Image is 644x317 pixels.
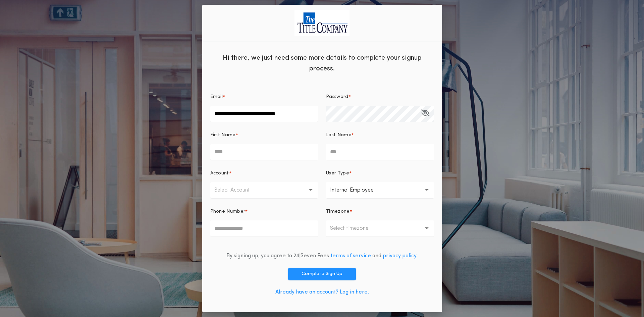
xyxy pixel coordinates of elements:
p: Select timezone [330,224,379,232]
input: Password* [326,106,434,122]
p: Internal Employee [330,186,384,194]
div: By signing up, you agree to 24|Seven Fees and [226,252,418,260]
p: User Type [326,170,349,177]
button: Internal Employee [326,182,434,198]
p: Timezone [326,208,350,215]
p: Select Account [214,186,261,194]
button: Password* [421,106,429,122]
a: Already have an account? Log in here. [275,289,369,295]
p: Account [210,170,229,177]
p: Last Name [326,132,352,139]
input: First Name* [210,144,318,160]
button: Complete Sign Up [288,268,356,280]
p: Email [210,94,223,100]
button: Select timezone [326,220,434,236]
a: terms of service [330,253,371,259]
div: Hi there, we just need some more details to complete your signup process. [202,47,442,77]
p: First Name [210,132,236,139]
a: privacy policy. [383,253,418,259]
input: Last Name* [326,144,434,160]
p: Password [326,94,348,100]
input: Phone Number* [210,220,318,236]
button: Select Account [210,182,318,198]
p: Phone Number [210,208,246,215]
img: logo [294,10,350,36]
input: Email* [210,106,318,122]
